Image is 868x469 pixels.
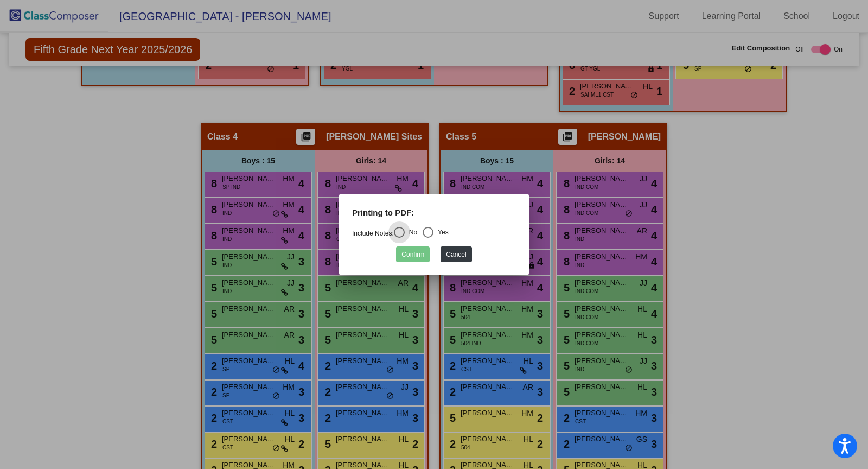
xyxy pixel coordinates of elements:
button: Confirm [396,246,430,262]
div: Yes [433,227,449,237]
label: Printing to PDF: [352,207,414,219]
mat-radio-group: Select an option [352,230,449,237]
a: Include Notes: [352,230,394,237]
div: No [405,227,417,237]
button: Cancel [441,246,471,262]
